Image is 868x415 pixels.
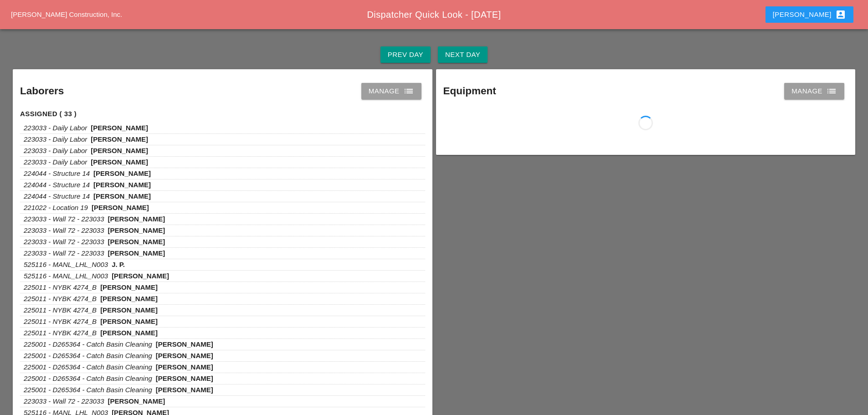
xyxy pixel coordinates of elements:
span: 224044 - Structure 14 [24,181,90,189]
span: 225011 - NYBK 4274_B [24,329,97,337]
i: list [826,86,837,97]
h2: Equipment [443,83,496,99]
div: Prev Day [388,50,423,60]
span: Dispatcher Quick Look - [DATE] [367,10,501,20]
span: [PERSON_NAME] [91,158,148,166]
span: 225011 - NYBK 4274_B [24,295,97,302]
span: [PERSON_NAME] [156,386,213,394]
a: Manage [361,83,421,99]
span: 225001 - D265364 - Catch Basin Cleaning [24,386,152,394]
span: J. P. [112,261,125,268]
span: 224044 - Structure 14 [24,169,90,177]
span: [PERSON_NAME] [100,283,158,291]
span: [PERSON_NAME] [91,147,148,154]
span: 525116 - MANL_LHL_N003 [24,261,108,268]
span: [PERSON_NAME] [100,329,158,337]
span: [PERSON_NAME] [100,295,158,302]
span: [PERSON_NAME] [93,192,151,200]
div: Next Day [445,50,480,60]
span: 223033 - Daily Labor [24,135,87,143]
a: [PERSON_NAME] Construction, Inc. [11,10,122,18]
span: [PERSON_NAME] [108,397,165,405]
a: Manage [784,83,844,99]
span: 225001 - D265364 - Catch Basin Cleaning [24,363,152,371]
span: 223033 - Wall 72 - 223033 [24,226,104,234]
span: 224044 - Structure 14 [24,192,90,200]
div: Manage [791,86,837,97]
i: account_box [835,9,846,20]
span: 223033 - Wall 72 - 223033 [24,238,104,246]
span: 223033 - Wall 72 - 223033 [24,397,104,405]
span: 225011 - NYBK 4274_B [24,318,97,325]
span: 225011 - NYBK 4274_B [24,283,97,291]
span: [PERSON_NAME] [91,135,148,143]
span: [PERSON_NAME] [112,272,169,280]
span: [PERSON_NAME] [156,352,213,359]
span: [PERSON_NAME] [100,318,158,325]
span: [PERSON_NAME] [91,124,148,132]
span: [PERSON_NAME] [156,340,213,348]
span: [PERSON_NAME] [108,249,165,257]
span: 223033 - Daily Labor [24,124,87,132]
h2: Laborers [20,83,64,99]
span: [PERSON_NAME] [156,363,213,371]
span: 221022 - Location 19 [24,204,88,211]
span: [PERSON_NAME] [108,238,165,246]
span: 225011 - NYBK 4274_B [24,306,97,314]
span: [PERSON_NAME] [108,215,165,223]
span: 223033 - Daily Labor [24,147,87,154]
div: [PERSON_NAME] [773,9,846,20]
div: Manage [369,86,414,97]
span: 223033 - Wall 72 - 223033 [24,215,104,223]
i: list [403,86,414,97]
span: [PERSON_NAME] [108,226,165,234]
span: 225001 - D265364 - Catch Basin Cleaning [24,340,152,348]
h4: Assigned ( 33 ) [20,109,425,119]
span: 223033 - Daily Labor [24,158,87,166]
span: [PERSON_NAME] [93,169,151,177]
span: 223033 - Wall 72 - 223033 [24,249,104,257]
button: Prev Day [380,46,431,63]
span: [PERSON_NAME] [93,181,151,189]
span: 525116 - MANL_LHL_N003 [24,272,108,280]
span: 225001 - D265364 - Catch Basin Cleaning [24,374,152,382]
span: 225001 - D265364 - Catch Basin Cleaning [24,352,152,359]
button: [PERSON_NAME] [765,6,853,23]
button: Next Day [438,46,488,63]
span: [PERSON_NAME] [156,374,213,382]
span: [PERSON_NAME] [100,306,158,314]
span: [PERSON_NAME] [92,204,149,211]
